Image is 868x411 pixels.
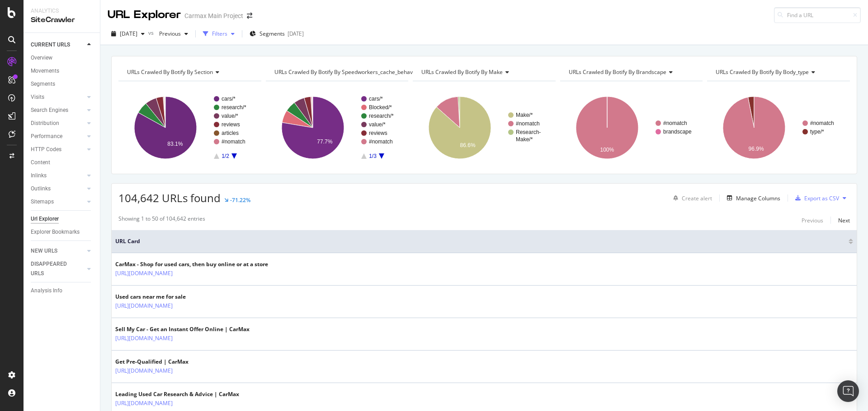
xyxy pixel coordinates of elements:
text: reviews [222,121,240,128]
span: URLs Crawled By Botify By speedworkers_cache_behaviors [274,68,422,76]
span: vs [148,29,156,37]
button: Export as CSV [792,191,839,205]
text: #nomatch [810,120,834,126]
div: Open Intercom Messenger [837,380,859,402]
span: URLs Crawled By Botify By make [421,68,503,76]
a: Performance [31,132,85,141]
div: NEW URLS [31,246,57,256]
text: #nomatch [663,120,687,126]
span: Segments [259,30,285,37]
div: SiteCrawler [31,15,93,25]
text: 83.1% [167,141,183,147]
text: brandscape [663,129,692,135]
button: Filters [199,27,238,41]
button: Next [838,215,850,226]
a: CURRENT URLS [31,40,85,50]
div: CarMax - Shop for used cars, then buy online or at a store [115,260,268,268]
a: Movements [31,66,94,76]
h4: URLs Crawled By Botify By section [125,65,253,79]
a: Search Engines [31,106,85,115]
div: Visits [31,92,44,102]
text: cars/* [369,96,383,102]
div: Next [838,217,850,224]
a: [URL][DOMAIN_NAME] [115,399,173,408]
a: Url Explorer [31,214,94,224]
div: URL Explorer [108,7,181,23]
button: Create alert [670,191,712,205]
svg: A chart. [266,88,409,167]
h4: URLs Crawled By Botify By make [420,65,547,79]
div: HTTP Codes [31,145,61,154]
text: value/* [222,113,238,119]
text: 77.7% [317,139,332,145]
span: 104,642 URLs found [118,190,221,205]
div: Sell My Car - Get an Instant Offer Online | CarMax [115,325,250,333]
div: Distribution [31,119,59,128]
h4: URLs Crawled By Botify By brandscape [567,65,695,79]
text: Make/* [516,136,533,143]
span: URLs Crawled By Botify By brandscape [569,68,666,76]
div: Manage Columns [736,194,780,202]
div: Analytics [31,7,93,15]
div: Overview [31,53,52,63]
button: Previous [802,215,823,226]
text: Blocked/* [369,104,392,111]
button: Previous [156,27,192,41]
svg: A chart. [707,88,850,167]
svg: A chart. [560,88,703,167]
div: Segments [31,79,55,89]
text: Research- [516,129,541,135]
text: 96.9% [749,146,764,152]
a: DISAPPEARED URLS [31,259,85,278]
text: 1/2 [222,153,229,159]
div: Leading Used Car Research & Advice | CarMax [115,390,239,398]
text: 1/3 [369,153,377,159]
h4: URLs Crawled By Botify By speedworkers_cache_behaviors [273,65,436,79]
a: Segments [31,79,94,89]
h4: URLs Crawled By Botify By body_type [714,65,842,79]
div: Movements [31,66,59,76]
span: URLs Crawled By Botify By body_type [716,68,809,76]
div: Inlinks [31,171,47,180]
button: Segments[DATE] [246,27,307,41]
text: 86.6% [460,142,476,148]
div: Export as CSV [804,194,839,202]
text: #nomatch [222,139,245,145]
input: Find a URL [774,7,861,23]
a: Inlinks [31,171,85,180]
div: CURRENT URLS [31,40,70,50]
a: [URL][DOMAIN_NAME] [115,334,173,343]
text: #nomatch [516,120,540,127]
a: [URL][DOMAIN_NAME] [115,366,173,375]
svg: A chart. [118,88,261,167]
span: 2025 Sep. 28th [120,30,137,37]
div: Explorer Bookmarks [31,227,80,237]
span: Previous [156,30,181,37]
div: Used cars near me for sale [115,293,212,301]
a: Visits [31,92,85,102]
text: Make/* [516,112,533,118]
text: articles [222,130,239,136]
div: Create alert [682,194,712,202]
a: Overview [31,53,94,63]
button: [DATE] [108,27,148,41]
a: Analysis Info [31,286,94,296]
text: reviews [369,130,387,136]
text: type/* [810,129,824,135]
a: Explorer Bookmarks [31,227,94,237]
div: Analysis Info [31,286,62,296]
span: URL Card [115,237,846,245]
div: Carmax Main Project [184,11,243,20]
div: Url Explorer [31,214,59,224]
div: -71.22% [230,196,250,204]
span: URLs Crawled By Botify By section [127,68,213,76]
div: Showing 1 to 50 of 104,642 entries [118,215,205,226]
text: cars/* [222,96,236,102]
div: Sitemaps [31,197,54,207]
text: value/* [369,121,386,128]
text: research/* [369,113,394,119]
